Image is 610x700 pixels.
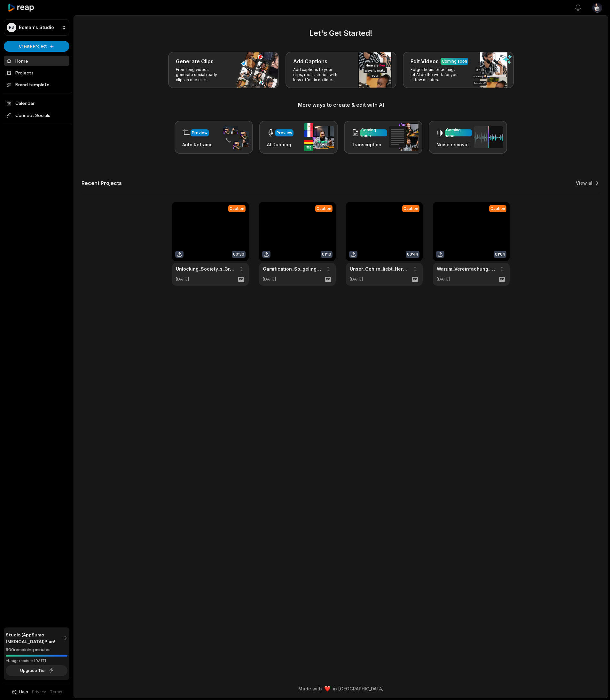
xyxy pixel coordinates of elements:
[436,141,472,148] h3: Noise removal
[350,265,409,272] a: Unser_Gehirn_liebt_Herausforderungen-680f3414b2ea3838a66f8a70-framed-with-text
[4,56,69,66] a: Home
[446,127,471,139] div: Coming soon
[11,689,28,695] button: Help
[50,689,62,695] a: Terms
[176,265,235,272] a: Unlocking_Society_s_Growth_Mindset-680f3403494f1f56d0466ae8-framed-with-text
[474,126,503,148] img: noise_removal.png
[19,25,54,30] p: Roman's Studio
[6,647,67,653] div: 600 remaining minutes
[389,123,418,151] img: transcription.png
[176,67,225,82] p: From long videos generate social ready clips in one click.
[293,58,327,65] h3: Add Captions
[82,180,122,186] h2: Recent Projects
[4,41,69,52] button: Create Project
[182,141,213,148] h3: Auto Reframe
[304,123,334,151] img: ai_dubbing.png
[293,67,343,82] p: Add captions to your clips, reels, stories with less effort in no time.
[4,67,69,78] a: Projects
[4,98,69,108] a: Calendar
[352,141,387,148] h3: Transcription
[277,130,292,136] div: Preview
[220,125,249,150] img: auto_reframe.png
[576,180,594,186] a: View all
[82,101,600,109] h3: More ways to create & edit with AI
[192,130,207,136] div: Preview
[82,27,600,39] h2: Let's Get Started!
[437,265,496,272] a: Warum_Vereinfachung_Motivation_zerst_rt-6836e9834069cf3677ff3b36-framed-with-text
[80,685,602,692] div: Made with in [GEOGRAPHIC_DATA]
[4,79,69,90] a: Brand template
[176,58,214,65] h3: Generate Clips
[442,58,467,64] div: Coming soon
[263,265,322,272] a: Gamification_So_gelingt_echter_Wandel-680f33ecb2ea3838a66f8a6e-framed-with-text
[6,631,63,645] span: Studio (AppSumo [MEDICAL_DATA]) Plan!
[325,686,330,692] img: heart emoji
[411,58,439,65] h3: Edit Videos
[19,689,28,695] span: Help
[6,658,67,663] div: *Usage resets on [DATE]
[7,23,16,32] div: RS
[361,127,386,139] div: Coming soon
[32,689,46,695] a: Privacy
[4,110,69,121] span: Connect Socials
[411,67,460,82] p: Forget hours of editing, let AI do the work for you in few minutes.
[6,665,67,676] button: Upgrade Tier
[267,141,293,148] h3: AI Dubbing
